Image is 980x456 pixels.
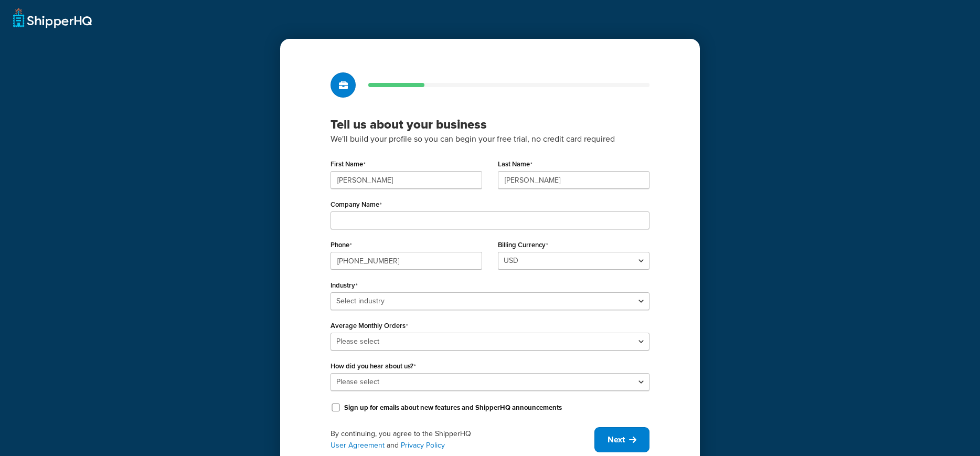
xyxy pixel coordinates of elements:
a: User Agreement [331,440,385,451]
h3: Tell us about your business [331,116,649,132]
label: Average Monthly Orders [331,322,408,330]
label: Company Name [331,200,382,209]
label: Sign up for emails about new features and ShipperHQ announcements [344,403,562,412]
label: How did you hear about us? [331,362,416,370]
a: Privacy Policy [401,440,445,451]
label: Last Name [498,160,532,168]
label: Phone [331,241,352,249]
label: First Name [331,160,366,168]
div: By continuing, you agree to the ShipperHQ and [331,428,594,451]
span: Next [608,434,625,446]
button: Next [594,427,649,452]
label: Industry [331,281,358,290]
label: Billing Currency [498,241,548,249]
p: We'll build your profile so you can begin your free trial, no credit card required [331,132,649,146]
